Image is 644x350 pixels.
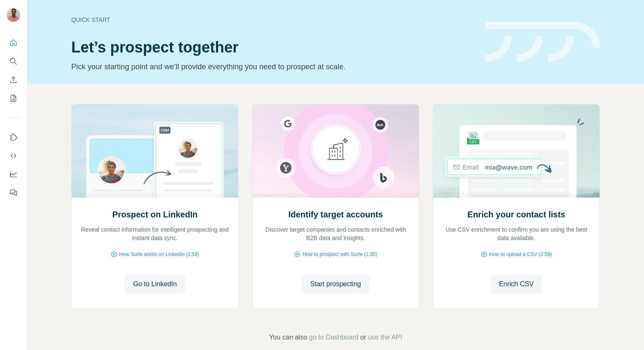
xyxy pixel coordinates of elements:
p: Pick your starting point and we’ll provide everything you need to prospect at scale. [71,61,475,73]
span: or [360,332,366,342]
button: Start prospecting [302,275,369,293]
p: Reveal contact information for intelligent prospecting and instant data sync. [80,225,230,242]
button: Feedback [7,185,20,200]
button: Enrich CSV [7,72,20,87]
button: Use Surfe on LinkedIn [7,130,20,145]
img: Enrich your contact lists [433,104,600,198]
img: Identify target accounts [252,104,419,198]
h2: Enrich your contact lists [467,209,565,220]
p: Use CSV enrichment to confirm you are using the best data available. [441,225,591,242]
p: Discover target companies and contacts enriched with B2B data and insights. [261,225,410,242]
img: Prospect on LinkedIn [71,104,239,198]
button: My lists [7,91,20,106]
button: Use Surfe API [7,148,20,163]
div: Quick start [71,16,475,24]
h1: Let’s prospect together [71,39,475,56]
span: Enrich CSV [499,279,534,289]
button: Enrich CSV [491,275,542,293]
span: How Surfe works on LinkedIn (1:58) [119,251,199,258]
span: You can also [269,332,307,342]
h2: Identify target accounts [288,209,383,220]
button: use the API [368,332,402,342]
button: go to Dashboard [309,332,358,342]
img: Avatar [7,8,20,22]
h2: Prospect on LinkedIn [112,209,197,220]
span: Start prospecting [310,279,361,289]
span: How to prospect with Surfe (1:30) [302,251,377,258]
img: banner [486,22,600,63]
button: Quick start [7,35,20,50]
button: Go to LinkedIn [125,275,185,293]
button: Search [7,54,20,69]
button: Dashboard [7,167,20,182]
span: How to upload a CSV (2:59) [489,251,552,258]
span: Go to LinkedIn [133,279,177,289]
